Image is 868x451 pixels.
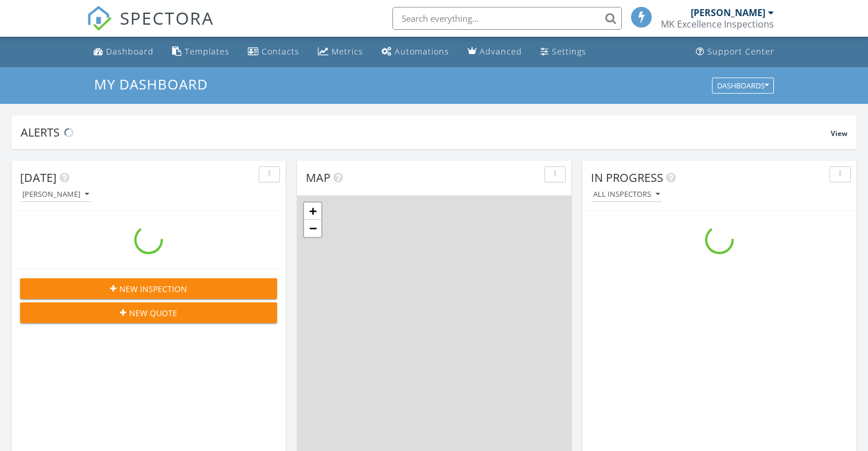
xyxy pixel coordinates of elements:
div: Dashboard [106,46,154,57]
a: Automations (Basic) [377,41,454,63]
span: SPECTORA [120,6,214,30]
div: Dashboards [717,81,769,90]
div: [PERSON_NAME] [22,190,89,199]
a: Settings [536,41,591,63]
div: MK Excellence Inspections [661,18,774,30]
a: SPECTORA [87,15,214,40]
span: [DATE] [20,170,57,185]
div: Support Center [707,46,774,57]
input: Search everything... [392,7,622,30]
button: New Inspection [20,278,277,299]
div: Automations [395,46,449,57]
div: Advanced [480,46,522,57]
div: Contacts [262,46,299,57]
span: My Dashboard [94,75,208,94]
div: Templates [185,46,229,57]
a: Templates [168,41,234,63]
button: All Inspectors [591,187,662,203]
a: Metrics [313,41,368,63]
span: New Inspection [119,283,187,295]
div: All Inspectors [593,190,660,199]
div: Alerts [21,125,831,140]
a: Zoom in [304,203,321,220]
button: [PERSON_NAME] [20,187,91,203]
div: Settings [552,46,586,57]
button: New Quote [20,302,277,323]
span: View [831,129,847,138]
div: [PERSON_NAME] [691,7,765,18]
span: In Progress [591,170,663,185]
a: Dashboard [89,41,158,63]
span: New Quote [129,307,177,319]
button: Dashboards [712,77,774,94]
a: Support Center [691,41,779,63]
img: The Best Home Inspection Software - Spectora [87,6,112,31]
a: Contacts [243,41,304,63]
a: Advanced [463,41,527,63]
span: Map [306,170,330,185]
div: Metrics [332,46,363,57]
a: Zoom out [304,220,321,237]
